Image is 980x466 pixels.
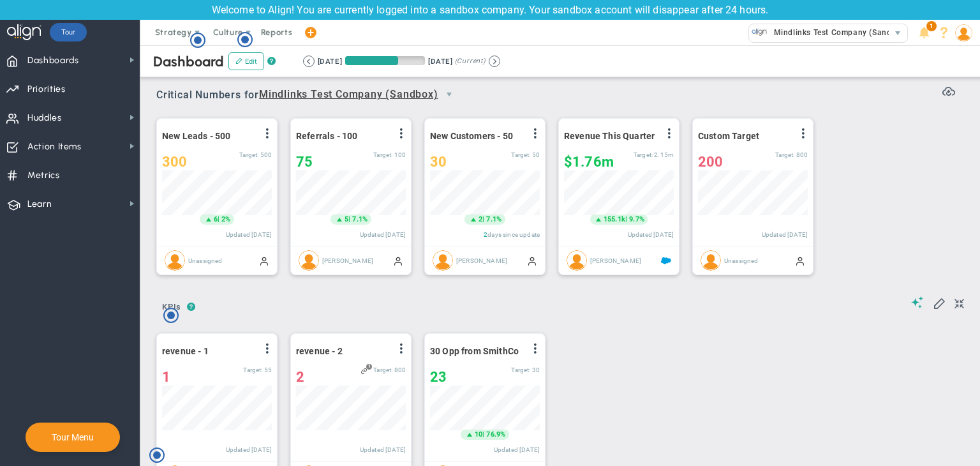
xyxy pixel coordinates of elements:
[361,368,367,374] span: Original Target that is linked 1 time
[661,255,671,266] span: Salesforce Enabled<br ></span>Sandbox: Quarterly Revenue
[698,154,723,170] span: 200
[366,364,372,370] span: 1
[156,84,463,107] span: Critical Numbers for
[511,151,530,158] span: Target:
[527,255,537,266] span: Manually Updated
[795,255,805,266] span: Manually Updated
[933,296,946,309] span: Edit My KPIs
[221,215,230,223] span: 2%
[475,430,482,440] span: 10
[487,231,540,238] span: days since update
[296,131,357,141] span: Referrals - 100
[214,214,218,225] span: 6
[628,231,674,238] span: Updated [DATE]
[394,366,406,373] span: 800
[162,131,230,141] span: New Leads - 500
[296,346,343,356] span: revenue - 2
[155,27,192,37] span: Strategy
[299,250,319,271] img: Katie Williams
[796,151,808,158] span: 800
[955,24,972,41] img: 207982.Person.photo
[532,151,540,158] span: 50
[590,257,641,264] span: [PERSON_NAME]
[484,231,487,238] span: 2
[430,131,513,141] span: New Customers - 50
[762,231,808,238] span: Updated [DATE]
[511,366,530,373] span: Target:
[156,297,187,319] button: KPIs
[393,255,403,266] span: Manually Updated
[455,56,486,67] span: (Current)
[345,214,348,225] span: 5
[654,151,674,158] span: 2,154,350
[430,369,447,385] span: 23
[303,56,315,67] button: Go to previous period
[486,215,501,223] span: 7.1%
[348,215,350,223] span: |
[218,215,219,223] span: |
[360,446,406,453] span: Updated [DATE]
[430,154,447,170] span: 30
[27,105,62,132] span: Huddles
[162,369,170,385] span: 1
[394,151,406,158] span: 100
[260,151,272,158] span: 500
[373,151,392,158] span: Target:
[318,56,342,67] div: [DATE]
[243,366,262,373] span: Target:
[228,52,264,70] button: Edit
[438,84,460,105] span: select
[352,215,367,223] span: 7.1%
[889,24,907,42] span: select
[486,430,505,439] span: 76.9%
[213,27,243,37] span: Culture
[914,20,934,45] li: Announcements
[625,215,627,223] span: |
[567,250,587,271] img: Tom Johnson
[264,366,272,373] span: 55
[27,76,66,103] span: Priorities
[27,162,60,189] span: Metrics
[188,257,223,264] span: Unassigned
[162,154,187,170] span: 300
[564,154,614,170] span: $1,758,367
[27,47,79,74] span: Dashboards
[479,214,482,225] span: 2
[27,133,82,160] span: Action Items
[752,24,768,40] img: 33514.Company.photo
[153,53,224,70] span: Dashboard
[165,250,185,271] img: Unassigned
[226,231,272,238] span: Updated [DATE]
[629,215,644,223] span: 9.7%
[360,231,406,238] span: Updated [DATE]
[433,250,453,271] img: Miguel Cabrera
[701,250,721,271] img: Unassigned
[226,446,272,453] span: Updated [DATE]
[604,214,625,225] span: 155.1k
[934,20,954,45] li: Help & Frequently Asked Questions (FAQ)
[322,257,373,264] span: [PERSON_NAME]
[345,56,425,65] div: Period Progress: 66% Day 60 of 90 with 30 remaining.
[634,151,653,158] span: Target:
[564,131,655,141] span: Revenue This Quarter
[532,366,540,373] span: 30
[48,432,98,443] button: Tour Menu
[428,56,452,67] div: [DATE]
[162,346,209,356] span: revenue - 1
[926,21,937,31] span: 1
[259,87,438,103] span: Mindlinks Test Company (Sandbox)
[775,151,794,158] span: Target:
[239,151,258,158] span: Target:
[911,296,924,308] span: Suggestions (AI Feature)
[456,257,507,264] span: [PERSON_NAME]
[698,131,759,141] span: Custom Target
[768,24,909,41] span: Mindlinks Test Company (Sandbox)
[255,20,299,45] span: Reports
[296,154,313,170] span: 75
[373,366,392,373] span: Target:
[430,346,519,356] span: 30 Opp from SmithCo
[494,446,540,453] span: Updated [DATE]
[724,257,759,264] span: Unassigned
[27,191,52,218] span: Learn
[156,297,187,317] span: KPIs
